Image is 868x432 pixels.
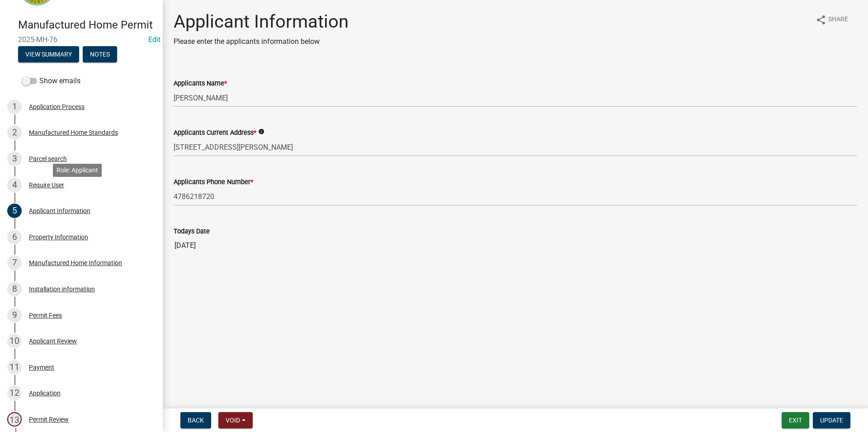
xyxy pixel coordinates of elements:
[29,104,85,110] div: Application Process
[83,46,117,62] button: Notes
[29,234,88,240] div: Property Information
[18,51,79,58] wm-modal-confirm: Summary
[7,282,22,296] div: 8
[820,417,843,424] span: Update
[18,35,145,44] span: 2025-MH-76
[174,36,349,47] p: Please enter the applicants information below
[808,11,855,28] button: shareShare
[29,182,64,188] div: Require User
[7,152,22,166] div: 3
[218,412,253,428] button: Void
[7,230,22,244] div: 6
[7,412,22,427] div: 13
[7,204,22,218] div: 5
[29,208,90,214] div: Applicant Information
[29,364,54,370] div: Payment
[180,412,211,428] button: Back
[7,125,22,140] div: 2
[258,128,264,135] i: info
[53,164,102,177] div: Role: Applicant
[813,412,850,428] button: Update
[7,360,22,375] div: 11
[29,312,62,318] div: Permit Fees
[29,338,77,344] div: Applicant Review
[148,35,160,44] wm-modal-confirm: Edit Application Number
[782,412,809,428] button: Exit
[174,179,253,185] label: Applicants Phone Number
[7,100,22,114] div: 1
[174,228,210,235] label: Todays Date
[7,386,22,400] div: 12
[7,256,22,270] div: 7
[7,334,22,348] div: 10
[7,178,22,192] div: 4
[188,417,204,424] span: Back
[174,81,227,87] label: Applicants Name
[7,308,22,323] div: 9
[816,14,826,25] i: share
[226,417,240,424] span: Void
[828,14,848,25] span: Share
[18,19,156,32] h4: Manufactured Home Permit
[83,51,117,58] wm-modal-confirm: Notes
[174,11,349,33] h1: Applicant Information
[29,156,67,162] div: Parcel search
[174,130,256,136] label: Applicants Current Address
[29,260,122,266] div: Manufactured Home Information
[29,416,69,423] div: Permit Review
[18,46,79,62] button: View Summary
[29,286,95,292] div: Installation information
[29,390,61,396] div: Application
[148,35,160,44] a: Edit
[22,76,80,86] label: Show emails
[29,129,118,136] div: Manufactured Home Standards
